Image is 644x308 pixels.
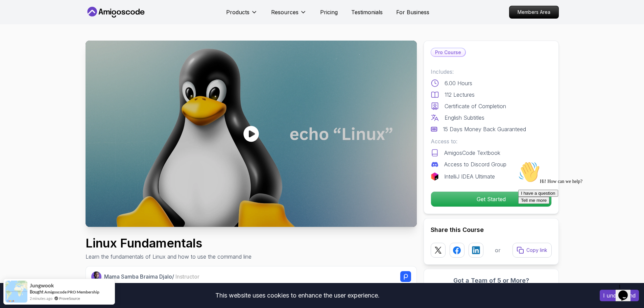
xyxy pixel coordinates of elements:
p: Members Area [509,6,558,18]
button: Accept cookies [600,290,639,301]
span: jungwook [30,283,54,288]
span: 2 minutes ago [30,295,52,301]
iframe: chat widget [616,281,637,301]
p: Get Started [431,192,551,207]
p: Mama Samba Braima Djalo / [104,273,199,281]
a: Pricing [320,8,338,16]
a: For Business [396,8,429,16]
a: ProveSource [59,296,80,301]
img: Nelson Djalo [91,271,102,282]
span: Hi! How can we help? [3,20,67,25]
img: provesource social proof notification image [5,281,27,303]
button: I have a question [3,31,43,38]
div: This website uses cookies to enhance the user experience. [5,288,590,303]
button: Products [226,8,258,22]
p: Certificate of Completion [445,102,506,110]
button: Copy link [512,243,552,258]
p: 112 Lectures [445,91,475,99]
div: 👋Hi! How can we help?I have a questionTell me more [3,3,124,45]
h3: Got a Team of 5 or More? [431,276,552,285]
p: English Subtitles [445,114,484,122]
img: :wave: [3,3,24,24]
button: Resources [271,8,307,22]
span: Instructor [175,273,199,280]
p: Access to: [431,137,552,145]
button: Get Started [431,191,552,207]
h2: Share this Course [431,225,552,235]
h1: Linux Fundamentals [86,236,252,250]
p: AmigosCode Textbook [444,149,500,157]
p: Pro Course [431,48,465,56]
p: Resources [271,8,299,16]
iframe: chat widget [516,159,637,278]
p: Access to Discord Group [444,160,506,168]
img: jetbrains logo [431,172,439,181]
button: Tell me more [3,38,34,45]
a: Amigoscode PRO Membership [44,289,99,294]
p: 6.00 Hours [445,79,472,87]
p: 15 Days Money Back Guaranteed [443,125,526,133]
p: Includes: [431,68,552,76]
p: or [495,246,501,254]
span: Bought [30,289,44,294]
p: Products [226,8,249,16]
p: Learn the fundamentals of Linux and how to use the command line [86,253,252,261]
a: Members Area [509,6,559,19]
p: IntelliJ IDEA Ultimate [444,172,495,181]
a: Testimonials [351,8,383,16]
